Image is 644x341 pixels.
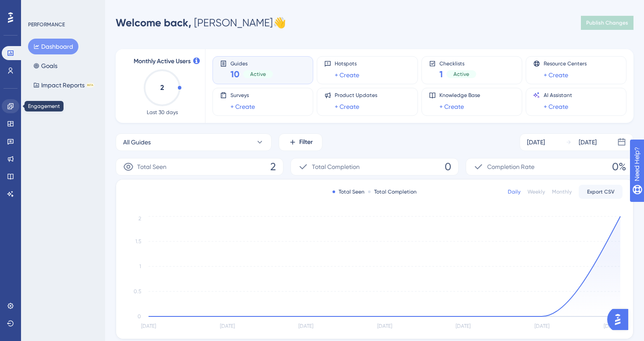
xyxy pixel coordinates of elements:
[579,137,597,147] div: [DATE]
[28,39,78,54] button: Dashboard
[586,19,628,26] span: Publish Changes
[134,56,191,67] span: Monthly Active Users
[141,323,156,329] tspan: [DATE]
[368,188,417,195] div: Total Completion
[508,188,520,195] div: Daily
[453,71,469,78] span: Active
[147,109,178,116] span: Last 30 days
[21,2,55,13] span: Need Help?
[230,68,240,80] span: 10
[116,16,286,30] div: [PERSON_NAME] 👋
[230,92,255,99] span: Surveys
[230,60,273,66] span: Guides
[298,323,313,329] tspan: [DATE]
[527,188,545,195] div: Weekly
[445,160,451,174] span: 0
[220,323,235,329] tspan: [DATE]
[439,101,464,112] a: + Create
[487,162,534,172] span: Completion Rate
[579,185,623,199] button: Export CSV
[160,83,164,92] text: 2
[581,16,633,30] button: Publish Changes
[270,160,276,174] span: 2
[134,288,141,294] tspan: 0.5
[439,92,480,99] span: Knowledge Base
[137,162,166,172] span: Total Seen
[607,306,633,333] iframe: UserGuiding AI Assistant Launcher
[604,323,619,329] tspan: [DATE]
[456,323,471,329] tspan: [DATE]
[28,58,63,74] button: Goals
[138,313,141,319] tspan: 0
[544,60,587,67] span: Resource Centers
[544,101,568,112] a: + Create
[335,92,377,99] span: Product Updates
[299,137,313,147] span: Filter
[544,92,572,99] span: AI Assistant
[123,137,151,147] span: All Guides
[279,133,322,151] button: Filter
[335,60,359,67] span: Hotspots
[116,16,191,29] span: Welcome back,
[333,188,364,195] div: Total Seen
[28,77,99,93] button: Impact ReportsBETA
[527,137,545,147] div: [DATE]
[544,70,568,80] a: + Create
[587,188,615,195] span: Export CSV
[552,188,572,195] div: Monthly
[377,323,392,329] tspan: [DATE]
[116,133,272,151] button: All Guides
[138,215,141,222] tspan: 2
[534,323,549,329] tspan: [DATE]
[250,71,266,78] span: Active
[335,70,359,80] a: + Create
[439,68,443,80] span: 1
[439,60,476,66] span: Checklists
[135,238,141,244] tspan: 1.5
[139,263,141,269] tspan: 1
[230,101,255,112] a: + Create
[335,101,359,112] a: + Create
[86,83,94,87] div: BETA
[28,21,65,28] div: PERFORMANCE
[312,162,360,172] span: Total Completion
[612,160,626,174] span: 0%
